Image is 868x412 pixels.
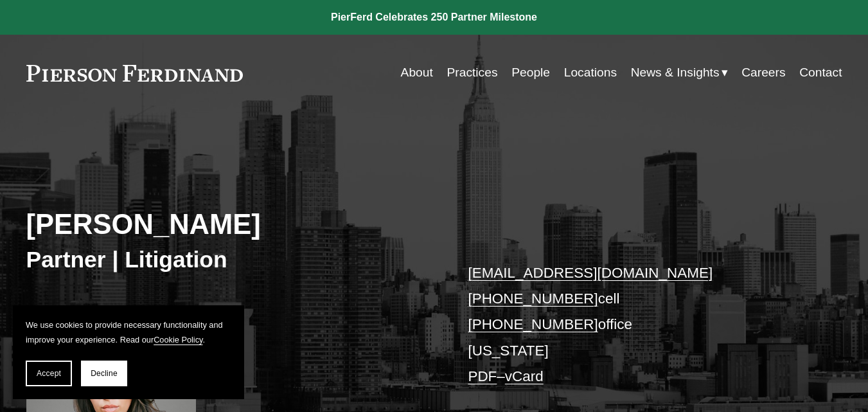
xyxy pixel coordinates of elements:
[799,60,842,85] a: Contact
[468,291,598,307] a: [PHONE_NUMBER]
[81,361,127,386] button: Decline
[564,60,617,85] a: Locations
[91,369,118,378] span: Decline
[154,335,202,345] a: Cookie Policy
[401,60,433,85] a: About
[468,368,497,384] a: PDF
[468,260,808,390] p: cell office [US_STATE] –
[26,208,434,242] h2: [PERSON_NAME]
[511,60,550,85] a: People
[468,316,598,332] a: [PHONE_NUMBER]
[468,265,713,281] a: [EMAIL_ADDRESS][DOMAIN_NAME]
[13,305,244,399] section: Cookie banner
[26,361,72,386] button: Accept
[37,369,61,378] span: Accept
[447,60,497,85] a: Practices
[505,368,544,384] a: vCard
[631,60,728,85] a: folder dropdown
[631,62,720,84] span: News & Insights
[26,246,434,274] h3: Partner | Litigation
[741,60,785,85] a: Careers
[26,318,231,348] p: We use cookies to provide necessary functionality and improve your experience. Read our .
